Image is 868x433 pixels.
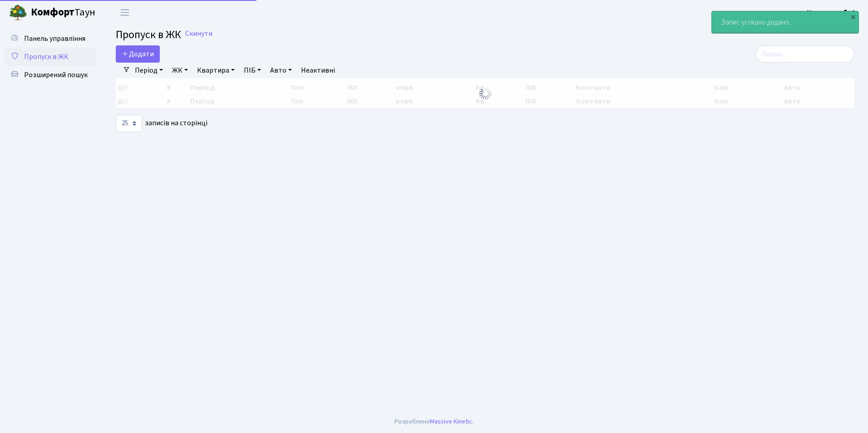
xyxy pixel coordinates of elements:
[5,48,95,66] a: Пропуск в ЖК
[240,63,265,78] a: ПІБ
[31,5,74,20] b: Комфорт
[168,63,192,78] a: ЖК
[131,63,167,78] a: Період
[122,49,154,59] span: Додати
[478,86,493,101] img: Обробка...
[31,5,95,20] span: Таун
[116,27,181,43] span: Пропуск в ЖК
[848,12,858,21] div: ×
[5,30,95,48] a: Панель управління
[756,45,854,63] input: Пошук...
[116,115,207,132] label: записів на сторінці
[193,63,238,78] a: Квартира
[807,8,857,18] b: Консьєрж б. 4.
[266,63,296,78] a: Авто
[24,34,85,44] span: Панель управління
[712,11,858,33] div: Запис успішно додано.
[24,70,88,80] span: Розширений пошук
[9,4,27,22] img: logo.png
[297,63,339,78] a: Неактивні
[113,5,136,20] button: Переключити навігацію
[116,45,160,63] a: Додати
[807,7,857,18] a: Консьєрж б. 4.
[395,417,473,427] div: Розроблено .
[5,66,95,84] a: Розширений пошук
[24,52,69,62] span: Пропуск в ЖК
[430,417,472,426] a: Massive Kinetic
[116,115,142,132] select: записів на сторінці
[185,30,212,38] a: Скинути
